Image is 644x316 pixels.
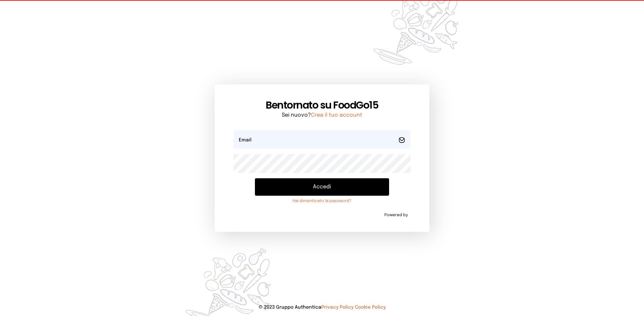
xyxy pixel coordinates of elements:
[384,212,408,218] span: Powered by
[321,305,354,310] a: Privacy Policy
[311,112,362,118] a: Crea il tuo account
[233,111,411,119] p: Sei nuovo?
[255,198,389,204] a: Hai dimenticato la password?
[233,99,411,111] h1: Bentornato su FoodGo15
[355,305,386,310] a: Cookie Policy
[255,178,389,196] button: Accedi
[11,304,633,311] p: © 2023 Gruppo Authentica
